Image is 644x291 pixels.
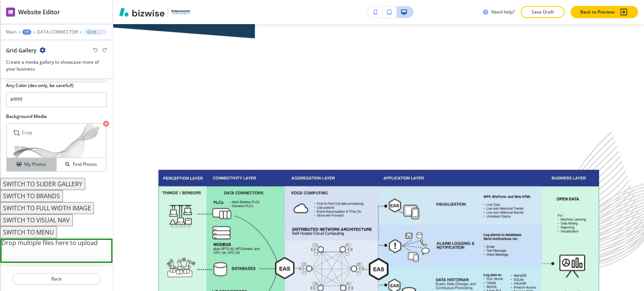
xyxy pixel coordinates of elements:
[521,6,564,18] button: Save Draft
[18,8,60,17] h2: Website Editor
[6,8,15,17] img: editor icon
[580,9,615,15] p: Back to Preview
[491,9,515,15] h3: Need help?
[6,123,107,172] div: CropMy PhotosFind Photos
[22,29,31,35] button: +1
[6,29,17,35] button: Main
[530,9,555,15] p: Save Draft
[12,273,101,285] button: Back
[171,9,192,14] img: Your Logo
[57,158,106,171] button: Find Photos
[6,113,107,120] h2: Background Media
[0,239,112,263] div: Drop multiple files here to upload
[6,59,107,72] h3: Create a media gallery to showcase more of your business
[83,29,107,35] button: Grid Gallery
[6,82,74,89] h2: Any Color (dev only, be careful!)
[10,127,35,139] div: Crop
[73,161,97,168] h4: Find Photos
[570,6,638,18] button: Back to Preview
[24,161,46,168] h4: My Photos
[87,29,103,35] p: Grid Gallery
[22,129,32,136] p: Crop
[119,8,164,17] img: Bizwise Logo
[37,29,78,35] button: DATA CONNECTOR
[6,46,37,54] h2: Grid Gallery
[7,158,57,171] button: My Photos
[13,276,100,282] p: Back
